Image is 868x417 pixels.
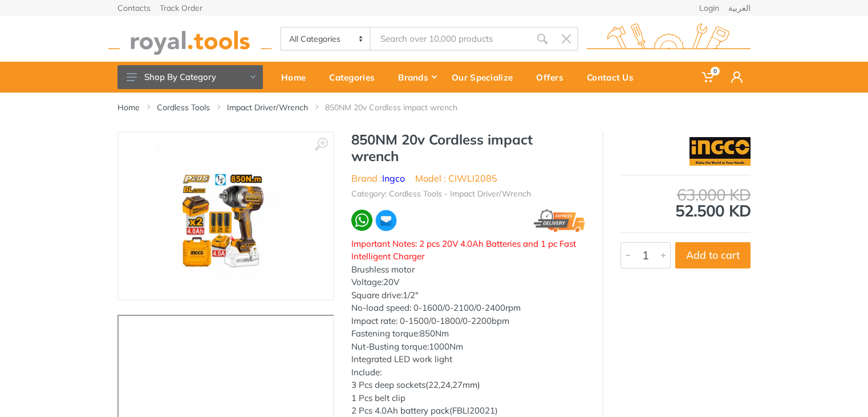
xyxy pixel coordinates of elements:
[728,4,751,12] a: العربية
[675,242,751,268] button: Add to cart
[227,102,308,113] a: Impact Driver/Wrench
[382,173,405,184] a: Ingco
[579,62,649,93] a: Contact Us
[351,188,531,200] li: Category: Cordless Tools - Impact Driver/Wrench
[587,23,751,55] img: royal.tools Logo
[321,62,390,93] a: Categories
[351,238,576,262] span: Important Notes: 2 pcs 20V 4.0Ah Batteries and 1 pc Fast Intelligent Charger
[351,131,585,165] h1: 850NM 20v Cordless impact wrench
[117,102,140,113] a: Home
[117,4,151,12] a: Contacts
[117,65,263,89] button: Shop By Category
[321,65,390,89] div: Categories
[699,4,719,12] a: Login
[371,27,530,51] input: Site search
[579,65,649,89] div: Contact Us
[694,62,723,93] a: 0
[534,209,585,232] img: express.png
[444,65,528,89] div: Our Specialize
[375,209,398,232] img: ma.webp
[154,144,298,288] img: Royal Tools - 850NM 20v Cordless impact wrench
[528,65,579,89] div: Offers
[157,102,210,113] a: Cordless Tools
[528,62,579,93] a: Offers
[351,210,372,231] img: wa.webp
[108,23,272,55] img: royal.tools Logo
[273,65,321,89] div: Home
[415,171,497,185] li: Model : CIWLI2085
[273,62,321,93] a: Home
[620,187,751,203] div: 63.000 KD
[160,4,202,12] a: Track Order
[689,137,751,166] img: Ingco
[444,62,528,93] a: Our Specialize
[281,28,371,50] select: Category
[711,67,720,75] span: 0
[390,65,444,89] div: Brands
[351,171,405,185] li: Brand :
[325,102,474,113] li: 850NM 20v Cordless impact wrench
[620,187,751,219] div: 52.500 KD
[117,102,751,113] nav: breadcrumb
